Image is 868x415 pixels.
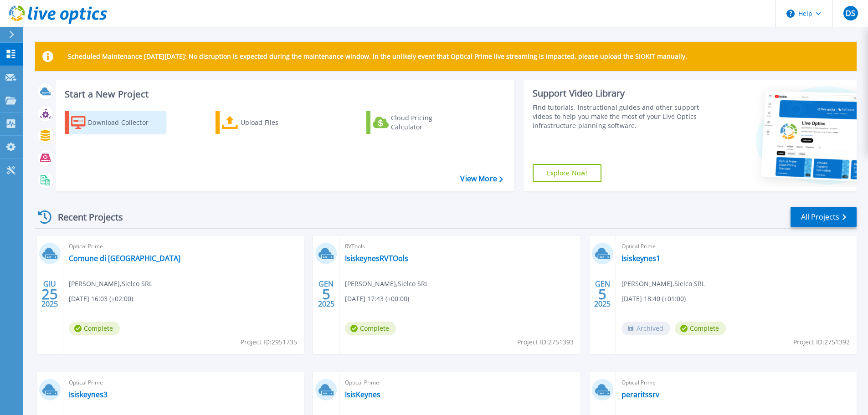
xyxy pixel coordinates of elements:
p: Scheduled Maintenance [DATE][DATE]: No disruption is expected during the maintenance window. In t... [68,53,687,60]
div: GIU 2025 [41,277,58,311]
span: Optical Prime [345,378,575,388]
span: Archived [621,322,670,335]
a: Explore Now! [533,164,602,182]
a: Cloud Pricing Calculator [366,111,468,134]
span: [DATE] 18:40 (+01:00) [621,294,686,304]
span: 25 [41,290,58,298]
a: peraritssrv [621,390,659,399]
a: Download Collector [65,111,166,134]
span: 5 [598,290,606,298]
span: Complete [69,322,120,335]
a: Isiskeynes1 [621,254,660,263]
div: Find tutorials, instructional guides and other support videos to help you make the most of your L... [533,103,703,130]
span: DS [846,10,855,17]
span: Project ID: 2751392 [793,337,850,347]
div: Upload Files [241,113,313,132]
div: Cloud Pricing Calculator [391,113,464,132]
span: [PERSON_NAME] , Sielco SRL [621,279,705,289]
span: Complete [675,322,726,335]
h3: Start a New Project [65,89,503,99]
span: Project ID: 2951735 [241,337,297,347]
a: Upload Files [216,111,317,134]
div: Support Video Library [533,87,703,99]
a: Isiskeynes3 [69,390,108,399]
span: Optical Prime [621,378,851,388]
a: IsiskeynesRVTOols [345,254,408,263]
span: Optical Prime [621,241,851,251]
span: Optical Prime [69,378,298,388]
span: [DATE] 17:43 (+00:00) [345,294,409,304]
div: GEN 2025 [594,277,611,311]
span: 5 [322,290,330,298]
a: All Projects [791,207,857,227]
span: [PERSON_NAME] , Sielco SRL [69,279,152,289]
span: Project ID: 2751393 [517,337,574,347]
div: GEN 2025 [318,277,335,311]
a: View More [460,174,503,183]
div: Download Collector [88,113,161,132]
span: RVTools [345,241,575,251]
span: [DATE] 16:03 (+02:00) [69,294,133,304]
span: Complete [345,322,396,335]
span: [PERSON_NAME] , Sielco SRL [345,279,428,289]
a: IsisKeynes [345,390,380,399]
span: Optical Prime [69,241,298,251]
a: Comune di [GEOGRAPHIC_DATA] [69,254,180,263]
div: Recent Projects [35,206,135,228]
